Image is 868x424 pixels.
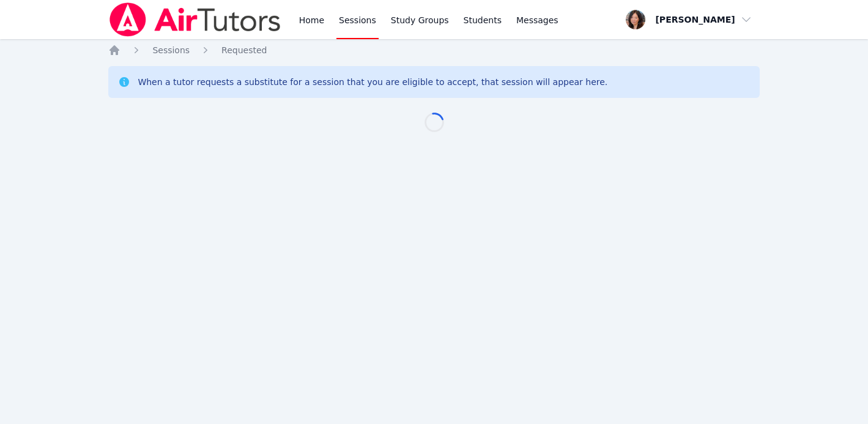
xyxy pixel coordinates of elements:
[152,44,190,56] a: Sessions
[221,44,267,56] a: Requested
[108,44,759,56] nav: Breadcrumb
[221,45,267,55] span: Requested
[152,45,190,55] span: Sessions
[138,76,607,88] div: When a tutor requests a substitute for a session that you are eligible to accept, that session wi...
[516,14,558,26] span: Messages
[108,2,281,37] img: Air Tutors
